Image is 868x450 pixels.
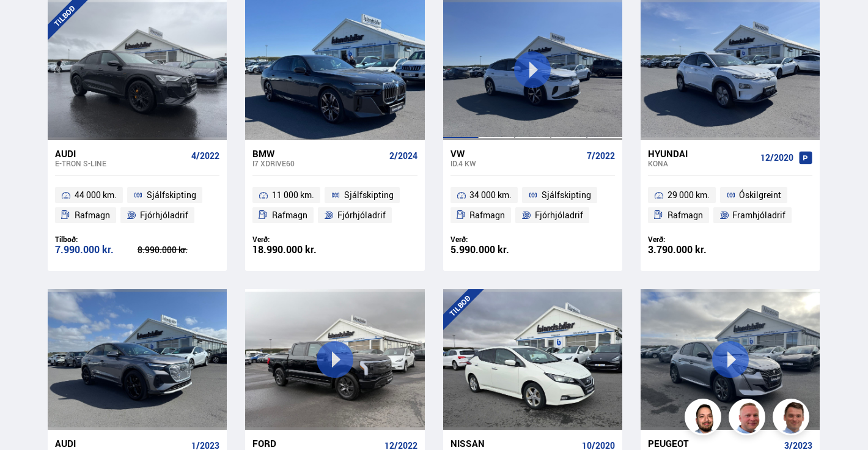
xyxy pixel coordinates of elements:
[760,153,793,163] span: 12/2020
[451,245,533,255] div: 5.990.000 kr.
[75,188,117,202] span: 44 000 km.
[469,188,512,202] span: 34 000 km.
[648,438,779,449] div: Peugeot
[140,208,188,223] span: Fjórhjóladrif
[10,5,46,42] button: Opna LiveChat spjallviðmót
[535,208,583,223] span: Fjórhjóladrif
[451,148,582,159] div: VW
[641,140,820,271] a: Hyundai Kona 12/2020 29 000 km. Óskilgreint Rafmagn Framhjóladrif Verð: 3.790.000 kr.
[55,438,186,449] div: Audi
[451,235,533,244] div: Verð:
[730,400,767,437] img: siFngHWaQ9KaOqBr.png
[443,140,622,271] a: VW ID.4 KW 7/2022 34 000 km. Sjálfskipting Rafmagn Fjórhjóladrif Verð: 5.990.000 kr.
[344,188,394,202] span: Sjálfskipting
[252,235,335,244] div: Verð:
[48,140,227,271] a: Audi e-tron S-LINE 4/2022 44 000 km. Sjálfskipting Rafmagn Fjórhjóladrif Tilboð: 7.990.000 kr. 8....
[55,235,138,244] div: Tilboð:
[648,148,756,159] div: Hyundai
[732,208,785,223] span: Framhjóladrif
[252,438,379,449] div: Ford
[587,151,615,161] span: 7/2022
[648,235,730,244] div: Verð:
[272,188,314,202] span: 11 000 km.
[252,148,384,159] div: BMW
[451,159,582,168] div: ID.4 KW
[252,159,384,168] div: i7 XDRIVE60
[55,148,186,159] div: Audi
[686,400,723,437] img: nhp88E3Fdnt1Opn2.png
[648,159,756,168] div: Kona
[252,245,335,255] div: 18.990.000 kr.
[668,188,710,202] span: 29 000 km.
[469,208,505,223] span: Rafmagn
[245,140,424,271] a: BMW i7 XDRIVE60 2/2024 11 000 km. Sjálfskipting Rafmagn Fjórhjóladrif Verð: 18.990.000 kr.
[774,400,811,437] img: FbJEzSuNWCJXmdc-.webp
[542,188,591,202] span: Sjálfskipting
[55,159,186,168] div: e-tron S-LINE
[55,245,138,255] div: 7.990.000 kr.
[337,208,386,223] span: Fjórhjóladrif
[648,245,730,255] div: 3.790.000 kr.
[389,151,417,161] span: 2/2024
[272,208,307,223] span: Rafmagn
[739,188,781,202] span: Óskilgreint
[75,208,110,223] span: Rafmagn
[138,246,220,254] div: 8.990.000 kr.
[191,151,219,161] span: 4/2022
[451,438,577,449] div: Nissan
[668,208,703,223] span: Rafmagn
[147,188,196,202] span: Sjálfskipting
